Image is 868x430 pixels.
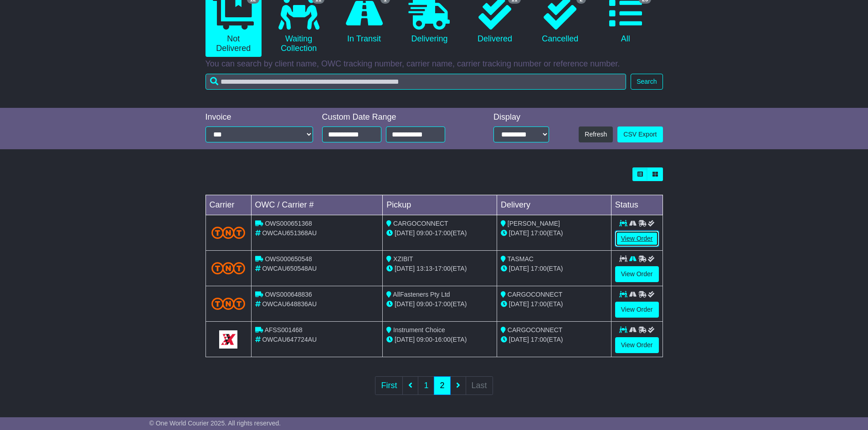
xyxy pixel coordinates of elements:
[416,300,432,308] span: 09:00
[617,126,663,142] a: CSV Export
[615,231,659,247] a: View Order
[386,299,493,309] div: - (ETA)
[393,291,450,298] span: AllFasteners Pty Ltd
[149,420,281,427] span: © One World Courier 2025. All rights reserved.
[435,300,451,308] span: 17:00
[393,255,413,263] span: XZIBIT
[211,227,246,239] img: TNT_Domestic.png
[501,335,607,344] div: (ETA)
[205,59,663,69] p: You can search by client name, OWC tracking number, carrier name, carrier tracking number or refe...
[416,229,432,237] span: 09:00
[435,336,451,343] span: 16:00
[395,229,415,237] span: [DATE]
[435,265,451,272] span: 17:00
[262,229,317,237] span: OWCAU651368AU
[418,376,434,395] a: 1
[531,300,547,308] span: 17:00
[386,264,493,273] div: - (ETA)
[501,228,607,238] div: (ETA)
[508,220,560,227] span: [PERSON_NAME]
[375,376,403,395] a: First
[435,229,451,237] span: 17:00
[265,220,312,227] span: OWS000651368
[501,299,607,309] div: (ETA)
[393,220,448,227] span: CARGOCONNECT
[508,326,563,334] span: CARGOCONNECT
[205,195,251,215] td: Carrier
[251,195,383,215] td: OWC / Carrier #
[416,336,432,343] span: 09:00
[386,335,493,344] div: - (ETA)
[262,300,317,308] span: OWCAU648836AU
[322,112,468,122] div: Custom Date Range
[508,255,534,263] span: TASMAC
[531,265,547,272] span: 17:00
[611,195,663,215] td: Status
[386,228,493,238] div: - (ETA)
[383,195,497,215] td: Pickup
[501,264,607,273] div: (ETA)
[211,298,246,310] img: TNT_Domestic.png
[615,266,659,282] a: View Order
[631,74,663,90] button: Search
[265,291,312,298] span: OWS000648836
[434,376,450,395] a: 2
[219,330,237,349] img: GetCarrierServiceLogo
[509,300,529,308] span: [DATE]
[395,265,415,272] span: [DATE]
[531,229,547,237] span: 17:00
[265,326,303,334] span: AFSS001468
[509,229,529,237] span: [DATE]
[509,265,529,272] span: [DATE]
[579,126,613,142] button: Refresh
[493,112,549,122] div: Display
[497,195,611,215] td: Delivery
[205,112,313,122] div: Invoice
[262,265,317,272] span: OWCAU650548AU
[416,265,432,272] span: 13:13
[393,326,445,334] span: Instrument Choice
[508,291,563,298] span: CARGOCONNECT
[265,255,312,263] span: OWS000650548
[615,302,659,318] a: View Order
[615,337,659,353] a: View Order
[395,300,415,308] span: [DATE]
[211,262,246,274] img: TNT_Domestic.png
[262,336,317,343] span: OWCAU647724AU
[531,336,547,343] span: 17:00
[395,336,415,343] span: [DATE]
[509,336,529,343] span: [DATE]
